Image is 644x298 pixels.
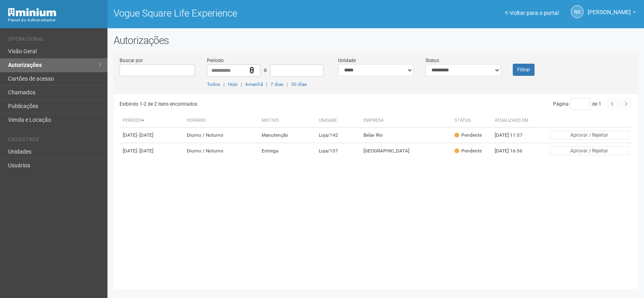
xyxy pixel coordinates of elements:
[588,10,636,17] a: [PERSON_NAME]
[316,127,360,143] td: Loja/142
[184,143,258,159] td: Diurno / Noturno
[137,148,153,154] span: - [DATE]
[360,114,451,127] th: Empresa
[287,81,288,87] span: |
[137,132,153,138] span: - [DATE]
[241,81,242,87] span: |
[360,127,451,143] td: Belav Rio
[120,114,184,127] th: Período
[114,34,638,46] h2: Autorizações
[228,81,237,87] a: Hoje
[258,127,316,143] td: Manutenção
[266,81,267,87] span: |
[588,1,631,15] span: Nicolle Silva
[120,143,184,159] td: [DATE]
[513,64,535,76] button: Filtrar
[316,143,360,159] td: Loja/157
[120,98,373,110] div: Exibindo 1-2 de 2 itens encontrados
[454,132,482,139] div: Pendente
[553,101,601,107] span: Página de 1
[258,143,316,159] td: Entrega
[270,81,283,87] a: 7 dias
[184,114,258,127] th: Horário
[8,36,101,45] li: Operacional
[550,146,629,155] button: Aprovar / Rejeitar
[8,137,101,145] li: Cadastros
[207,57,224,64] label: Período
[505,10,559,16] a: Voltar para o portal
[8,8,56,17] img: Minium
[316,114,360,127] th: Unidade
[258,114,316,127] th: Motivo
[8,17,101,24] div: Painel do Administrador
[491,143,536,159] td: [DATE] 16:56
[451,114,491,127] th: Status
[120,127,184,143] td: [DATE]
[264,67,267,73] span: a
[120,57,143,64] label: Buscar por
[454,148,482,154] div: Pendente
[184,127,258,143] td: Diurno / Noturno
[425,57,439,64] label: Status
[114,8,370,19] h1: Vogue Square Life Experience
[207,81,220,87] a: Todos
[571,5,584,18] a: NS
[245,81,263,87] a: Amanhã
[223,81,225,87] span: |
[550,131,629,140] button: Aprovar / Rejeitar
[360,143,451,159] td: [GEOGRAPHIC_DATA]
[338,57,356,64] label: Unidade
[491,114,536,127] th: Atualizado em
[491,127,536,143] td: [DATE] 11:57
[291,81,307,87] a: 30 dias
